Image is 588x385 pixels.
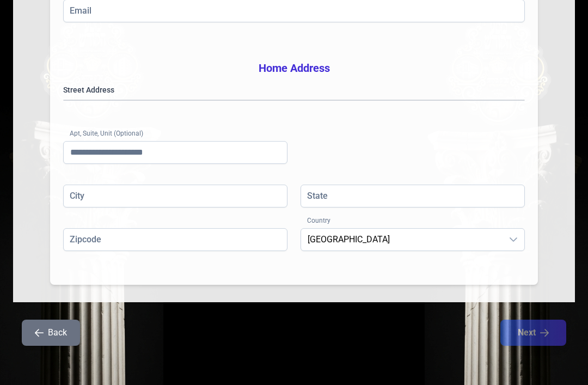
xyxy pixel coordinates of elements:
h3: Home Address [63,60,525,76]
button: Next [500,320,566,346]
button: Back [22,320,80,346]
span: United States [301,229,503,250]
label: Street Address [63,84,525,95]
div: dropdown trigger [503,229,524,250]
